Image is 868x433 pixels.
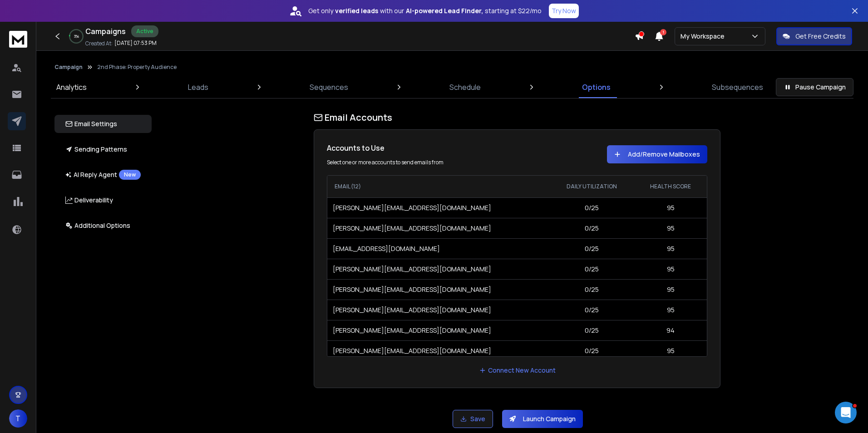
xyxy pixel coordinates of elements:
button: Try Now [549,4,579,18]
button: Get Free Credits [776,27,852,45]
p: 2nd Phase: Property Audience [97,64,177,71]
img: logo [9,31,27,48]
p: Email Settings [65,119,117,128]
p: Try Now [552,6,576,15]
p: Created At: [85,40,113,47]
a: Schedule [444,76,486,98]
button: T [9,409,27,428]
button: Campaign [54,64,83,71]
a: Sequences [304,76,354,98]
div: Active [131,25,158,37]
strong: verified leads [335,6,378,15]
p: Get only with our starting at $22/mo [308,6,542,15]
p: Leads [188,82,208,93]
button: Pause Campaign [776,78,853,96]
p: [DATE] 07:53 PM [114,39,157,47]
button: Email Settings [54,115,152,133]
h1: Campaigns [85,26,126,37]
a: Leads [182,76,214,98]
p: My Workspace [681,32,728,41]
p: Analytics [56,82,87,93]
p: 3 % [74,34,79,39]
a: Analytics [51,76,92,98]
p: Schedule [449,82,481,93]
span: 1 [660,29,666,35]
p: Sequences [310,82,348,93]
iframe: Intercom live chat [835,402,857,423]
h1: Email Accounts [314,111,720,124]
a: Options [577,76,616,98]
strong: AI-powered Lead Finder, [406,6,483,15]
p: Options [582,82,611,93]
p: Get Free Credits [795,32,846,41]
p: Subsequences [712,82,763,93]
a: Subsequences [706,76,769,98]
